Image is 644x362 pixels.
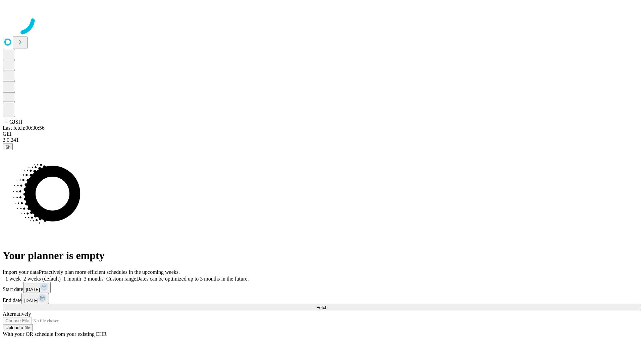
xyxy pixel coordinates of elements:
[23,282,51,293] button: [DATE]
[3,331,107,337] span: With your OR schedule from your existing EHR
[3,293,641,304] div: End date
[3,249,641,262] h1: Your planner is empty
[5,144,10,149] span: @
[3,143,13,150] button: @
[39,269,180,275] span: Proactively plan more efficient schedules in the upcoming weeks.
[136,276,249,282] span: Dates can be optimized up to 3 months in the future.
[3,282,641,293] div: Start date
[23,276,61,282] span: 2 weeks (default)
[3,311,31,317] span: Alternatively
[84,276,104,282] span: 3 months
[26,287,40,292] span: [DATE]
[63,276,81,282] span: 1 month
[21,293,49,304] button: [DATE]
[5,276,21,282] span: 1 week
[3,137,641,143] div: 2.0.241
[3,269,39,275] span: Import your data
[106,276,136,282] span: Custom range
[9,119,22,125] span: GJSH
[316,305,327,310] span: Fetch
[3,304,641,311] button: Fetch
[24,298,38,303] span: [DATE]
[3,131,641,137] div: GEI
[3,324,33,331] button: Upload a file
[3,125,45,131] span: Last fetch: 00:30:56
